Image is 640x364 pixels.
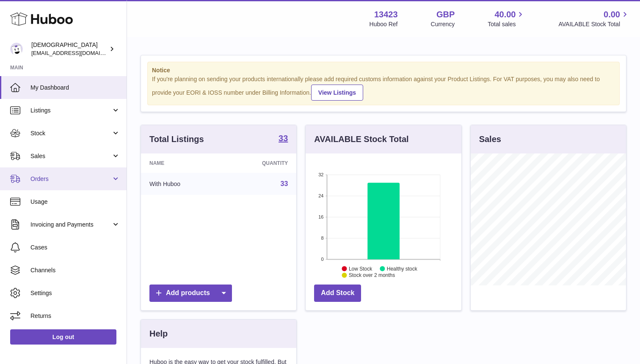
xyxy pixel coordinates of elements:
[31,41,108,57] div: [DEMOGRAPHIC_DATA]
[370,20,398,28] div: Huboo Ref
[279,134,288,144] a: 33
[152,66,615,74] strong: Notice
[558,20,630,28] span: AVAILABLE Stock Total
[30,312,120,320] span: Returns
[319,193,324,198] text: 24
[349,272,395,278] text: Stock over 2 months
[30,107,111,115] span: Listings
[30,266,120,274] span: Channels
[30,84,120,92] span: My Dashboard
[488,9,525,28] a: 40.00 Total sales
[281,180,288,187] a: 33
[10,43,23,55] img: olgazyuz@outlook.com
[314,134,408,145] h3: AVAILABLE Stock Total
[431,20,455,28] div: Currency
[30,198,120,206] span: Usage
[558,9,630,28] a: 0.00 AVAILABLE Stock Total
[30,244,120,252] span: Cases
[30,175,111,183] span: Orders
[31,49,124,56] span: [EMAIL_ADDRESS][DOMAIN_NAME]
[604,9,620,20] span: 0.00
[374,9,398,20] strong: 13423
[30,221,111,229] span: Invoicing and Payments
[149,134,204,145] h3: Total Listings
[314,285,361,302] a: Add Stock
[223,153,297,173] th: Quantity
[488,20,525,28] span: Total sales
[387,265,418,271] text: Healthy stock
[141,153,223,173] th: Name
[30,289,120,297] span: Settings
[30,129,111,137] span: Stock
[349,265,372,271] text: Low Stock
[279,134,288,142] strong: 33
[319,172,324,177] text: 32
[10,329,116,345] a: Log out
[436,9,455,20] strong: GBP
[149,285,232,302] a: Add products
[319,214,324,219] text: 16
[321,235,324,241] text: 8
[141,173,223,195] td: With Huboo
[494,9,516,20] span: 40.00
[321,257,324,262] text: 0
[311,85,363,101] a: View Listings
[479,134,501,145] h3: Sales
[149,328,168,339] h3: Help
[30,152,111,160] span: Sales
[152,75,615,101] div: If you're planning on sending your products internationally please add required customs informati...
